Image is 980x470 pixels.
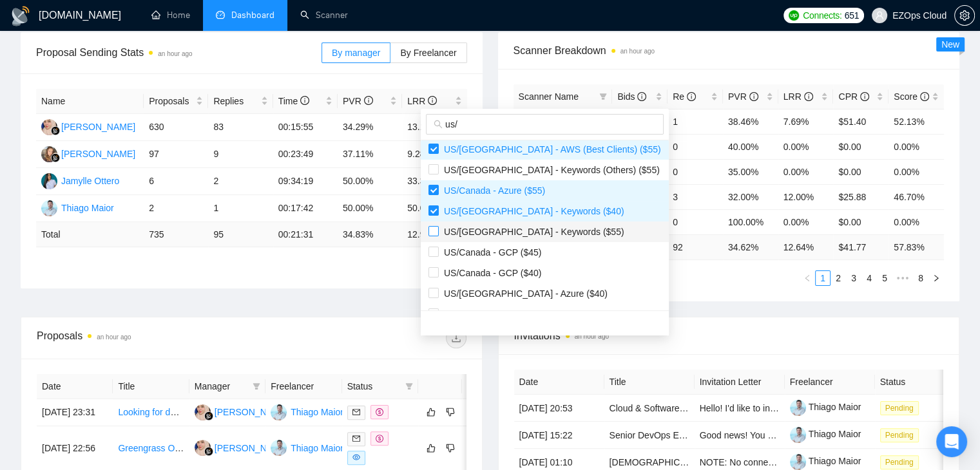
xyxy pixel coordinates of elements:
td: 12.00% [778,184,834,209]
th: Freelancer [785,370,875,395]
a: Thiago Maior [790,456,861,466]
span: dislike [446,443,455,453]
a: Thiago Maior [790,402,861,412]
span: filter [599,93,607,100]
td: 2 [144,195,208,222]
img: gigradar-bm.png [204,411,213,420]
a: JOJamylle Ottero [41,175,119,185]
td: 37.11% [338,141,402,168]
td: 12.64 % [778,234,834,259]
a: 3 [847,271,861,285]
span: user [875,11,884,20]
span: US/Canada - GCP ($45) [439,247,541,258]
td: 0 [668,134,723,159]
a: Cloud & Software Architect (Advisory Role) for SaaS Music Library [610,403,875,413]
td: 38.46% [723,109,778,134]
div: Thiago Maior [61,201,114,215]
a: Pending [880,456,924,467]
td: 3 [668,184,723,209]
span: mail [352,435,360,442]
div: [PERSON_NAME] [215,405,289,419]
span: Invitations [514,328,944,344]
a: TMThiago Maior [271,442,343,453]
th: Freelancer [265,374,341,399]
a: Greengrass OTA updater app for Raspberry Pi-5 + [PERSON_NAME] [118,443,396,453]
img: gigradar-bm.png [51,126,60,135]
div: [PERSON_NAME] [215,441,289,455]
span: setting [955,10,974,21]
td: 0.00% [889,209,944,234]
span: PVR [728,91,758,102]
td: 50.00% [402,195,466,222]
td: 32.00% [723,184,778,209]
td: 00:17:42 [273,195,338,222]
span: like [427,443,436,453]
span: info-circle [804,92,813,101]
td: 50.00% [338,195,402,222]
span: US/[GEOGRAPHIC_DATA] - Azure ($40) [439,288,608,299]
td: 2 [208,168,273,195]
th: Invitation Letter [695,370,785,395]
img: logo [10,6,31,26]
th: Name [36,89,144,114]
img: AJ [195,440,211,456]
span: Replies [213,94,258,108]
a: homeHome [151,10,190,21]
span: filter [597,87,610,106]
th: Title [113,374,189,399]
td: 95 [208,222,273,247]
a: Senior DevOps Engineer – AWS Infrastructure & Migrations- US Only (no agencies) [610,430,943,440]
a: TMThiago Maior [271,406,343,417]
span: info-circle [637,92,646,101]
li: 4 [861,270,877,286]
a: Looking for data Engineering developer for Climate Tech MVP [118,407,365,417]
img: NK [41,146,57,162]
span: Score [894,91,928,102]
span: right [932,274,940,282]
td: $51.40 [833,109,889,134]
a: setting [954,10,975,21]
td: 83 [208,114,273,141]
td: 6 [144,168,208,195]
span: dashboard [216,10,225,19]
a: 5 [878,271,892,285]
span: info-circle [860,92,869,101]
span: US/[GEOGRAPHIC_DATA] - Keywords ($40) [439,206,624,216]
button: left [800,270,815,286]
span: US/[GEOGRAPHIC_DATA] - Keywords (Others) ($55) [439,165,660,175]
button: dislike [443,440,458,456]
span: Bids [617,91,646,102]
td: 9.28% [402,141,466,168]
button: setting [954,5,975,26]
td: 1 [668,109,723,134]
button: like [423,404,439,420]
span: CPR [838,91,869,102]
td: 50.00% [338,168,402,195]
img: upwork-logo.png [789,10,799,21]
a: 8 [914,271,928,285]
th: Title [604,370,695,395]
img: gigradar-bm.png [204,447,213,456]
button: dislike [443,404,458,420]
span: Proposal Sending Stats [36,44,322,61]
span: dollar [376,435,383,442]
td: 0.00% [889,159,944,184]
span: dislike [446,407,455,417]
a: searchScanner [300,10,348,21]
td: 09:34:19 [273,168,338,195]
td: 100.00% [723,209,778,234]
span: Scanner Name [519,91,579,102]
td: 46.70% [889,184,944,209]
span: New [941,39,959,50]
div: [PERSON_NAME] [61,147,135,161]
td: 57.83 % [889,234,944,259]
a: Pending [880,429,924,440]
time: an hour ago [97,334,131,341]
td: [DATE] 20:53 [514,395,604,422]
span: Manager [195,379,247,393]
td: 40.00% [723,134,778,159]
div: Proposals [37,328,251,348]
td: 00:21:31 [273,222,338,247]
td: Cloud & Software Architect (Advisory Role) for SaaS Music Library [604,395,695,422]
span: filter [253,382,260,390]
